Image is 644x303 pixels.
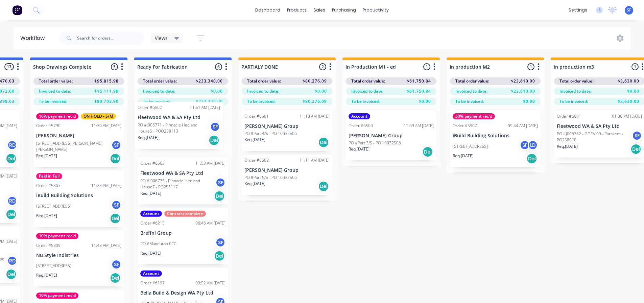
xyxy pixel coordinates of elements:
[565,5,591,15] div: settings
[450,63,516,70] input: Enter column name…
[143,98,171,104] span: To be invoiced:
[527,63,534,70] span: 1
[303,78,327,84] span: $80,276.09
[455,78,489,84] span: Total order value:
[196,78,223,84] span: $233,340.00
[523,98,535,104] span: $0.00
[33,63,100,70] input: Enter column name…
[155,34,168,42] span: Views
[351,88,383,94] span: Invoiced to date:
[39,88,71,94] span: Invoiced to date:
[247,98,276,104] span: To be invoiced:
[618,98,639,104] span: $3,630.00
[423,63,430,70] span: 1
[215,63,222,70] span: 6
[39,98,67,104] span: To be invoiced:
[315,88,327,94] span: $0.00
[94,78,119,84] span: $95,815.98
[39,78,73,84] span: Total order value:
[247,88,279,94] span: Invoiced to date:
[559,98,588,104] span: To be invoiced:
[407,88,431,94] span: $61,750.84
[627,88,639,94] span: $0.00
[407,78,431,84] span: $61,750.84
[310,5,329,15] div: sales
[455,88,487,94] span: Invoiced to date:
[241,63,308,70] input: Enter column name…
[351,98,380,104] span: To be invoiced:
[559,88,592,94] span: Invoiced to date:
[345,63,412,70] input: Enter column name…
[94,98,119,104] span: $80,703.99
[252,5,284,15] a: dashboard
[359,5,392,15] div: productivity
[143,88,175,94] span: Invoiced to date:
[329,5,359,15] div: purchasing
[77,31,144,45] input: Search for orders...
[631,63,639,70] span: 1
[12,5,22,15] img: Factory
[143,78,177,84] span: Total order value:
[319,63,326,70] span: 2
[211,88,223,94] span: $0.00
[4,63,14,70] span: 17
[247,78,281,84] span: Total order value:
[511,88,535,94] span: $23,610.00
[419,98,431,104] span: $0.00
[559,78,593,84] span: Total order value:
[284,5,310,15] div: products
[94,88,119,94] span: $15,111.99
[303,98,327,104] span: $80,276.09
[111,63,118,70] span: 5
[511,78,535,84] span: $23,610.00
[20,34,48,42] div: Workflow
[455,98,484,104] span: To be invoiced:
[196,98,223,104] span: $233,340.00
[618,78,639,84] span: $3,630.00
[627,7,631,13] span: SF
[351,78,385,84] span: Total order value:
[137,63,204,70] input: Enter column name…
[554,63,620,70] input: Enter column name…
